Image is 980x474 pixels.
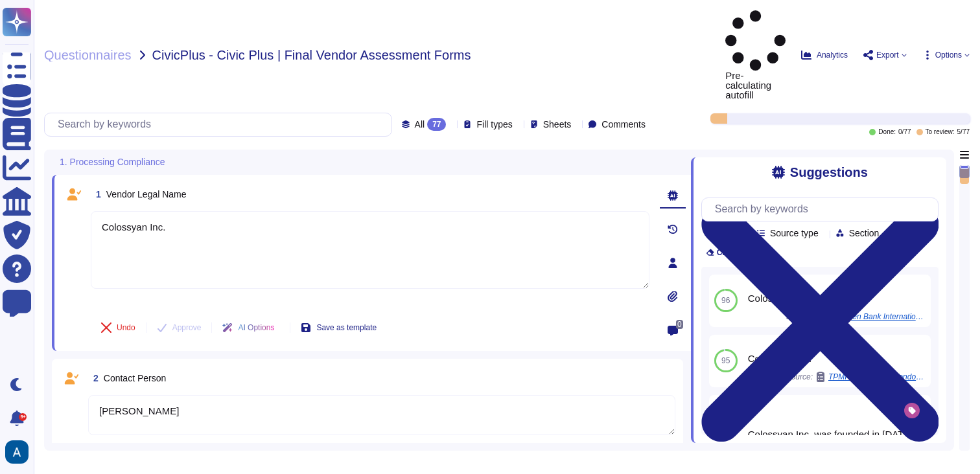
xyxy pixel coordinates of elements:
button: user [3,438,38,466]
span: 0 [676,320,683,329]
div: 9+ [19,413,27,421]
span: 5 / 77 [957,129,970,135]
span: AI Options [238,324,274,332]
button: Undo [91,315,146,341]
span: 96 [721,297,730,304]
input: Search by keywords [708,198,938,221]
span: Done: [878,129,896,135]
span: 95 [721,357,730,365]
span: Pre-calculating autofill [725,10,786,100]
span: Questionnaires [44,49,132,62]
span: Fill types [476,120,512,129]
span: 2 [88,374,99,383]
div: 77 [427,118,446,131]
span: Undo [117,324,135,332]
input: Search by keywords [51,113,391,136]
span: 1 [91,190,101,199]
span: All [415,120,425,129]
span: Options [935,51,962,59]
textarea: [PERSON_NAME] [88,395,675,435]
textarea: Colossyan Inc. [91,211,649,289]
button: Save as template [290,315,387,341]
span: Sheets [543,120,572,129]
span: CivicPlus - Civic Plus | Final Vendor Assessment Forms [152,49,471,62]
span: Approve [172,324,202,332]
span: Save as template [316,324,377,332]
span: To review: [926,129,955,135]
span: 0 / 77 [898,129,911,135]
span: Analytics [817,51,848,59]
span: Export [876,51,899,59]
img: user [5,440,29,464]
button: Analytics [801,50,848,60]
button: Approve [146,315,212,341]
span: Contact Person [104,373,167,383]
span: 1. Processing Compliance [60,157,165,166]
span: Comments [601,120,646,129]
span: Vendor Legal Name [106,189,187,199]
